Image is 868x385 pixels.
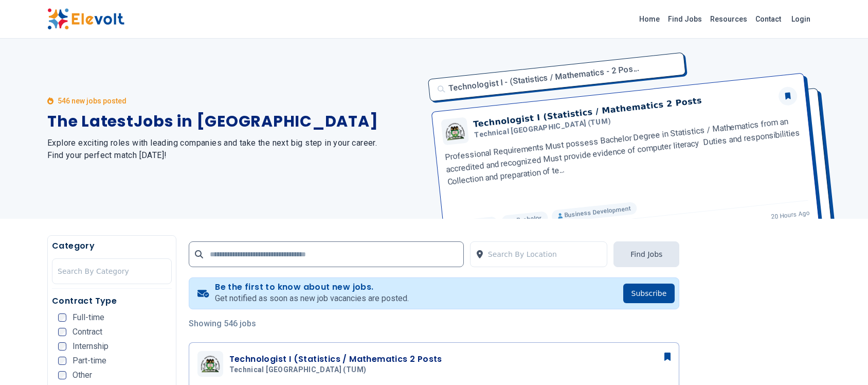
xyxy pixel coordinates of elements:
[785,9,817,29] a: Login
[58,328,66,336] input: Contract
[664,11,706,27] a: Find Jobs
[73,371,92,379] span: Other
[47,112,422,131] h1: The Latest Jobs in [GEOGRAPHIC_DATA]
[52,240,172,252] h5: Category
[73,357,106,365] span: Part-time
[47,8,124,30] img: Elevolt
[47,137,422,162] h2: Explore exciting roles with leading companies and take the next big step in your career. Find you...
[58,342,66,351] input: Internship
[58,357,66,365] input: Part-time
[229,353,442,365] h3: Technologist I (Statistics / Mathematics 2 Posts
[52,295,172,307] h5: Contract Type
[58,96,126,106] p: 546 new jobs posted
[215,282,409,292] h4: Be the first to know about new jobs.
[200,355,221,372] img: Technical University of Mombasa (TUM)
[58,313,66,322] input: Full-time
[73,313,104,322] span: Full-time
[189,318,680,330] p: Showing 546 jobs
[229,365,367,375] span: Technical [GEOGRAPHIC_DATA] (TUM)
[613,241,679,267] button: Find Jobs
[635,11,664,27] a: Home
[751,11,785,27] a: Contact
[73,342,109,351] span: Internship
[73,328,102,336] span: Contract
[706,11,751,27] a: Resources
[215,292,409,305] p: Get notified as soon as new job vacancies are posted.
[58,371,66,379] input: Other
[623,284,675,303] button: Subscribe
